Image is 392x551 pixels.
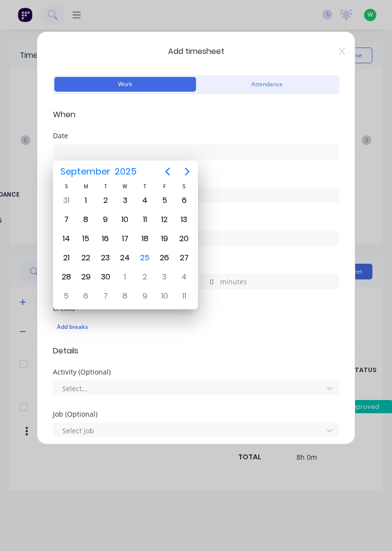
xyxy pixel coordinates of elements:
[53,305,339,312] div: Breaks
[59,231,73,246] div: Sunday, September 14, 2025
[118,193,133,208] div: Wednesday, September 3, 2025
[118,212,133,227] div: Wednesday, September 10, 2025
[59,250,73,265] div: Sunday, September 21, 2025
[98,270,113,284] div: Tuesday, September 30, 2025
[118,270,133,284] div: Wednesday, October 1, 2025
[79,212,94,227] div: Monday, September 8, 2025
[177,270,192,284] div: Saturday, October 4, 2025
[79,289,94,303] div: Monday, October 6, 2025
[59,212,73,227] div: Sunday, September 7, 2025
[200,274,218,289] input: 0
[220,276,339,289] label: minutes
[177,250,192,265] div: Saturday, September 27, 2025
[98,231,113,246] div: Tuesday, September 16, 2025
[196,77,338,92] button: Attendance
[112,163,139,180] span: 2025
[177,212,192,227] div: Saturday, September 13, 2025
[53,411,339,418] div: Job (Optional)
[138,289,152,303] div: Thursday, October 9, 2025
[58,163,112,180] span: September
[157,193,172,208] div: Friday, September 5, 2025
[118,250,133,265] div: Wednesday, September 24, 2025
[138,231,152,246] div: Thursday, September 18, 2025
[138,250,152,265] div: Today, Thursday, September 25, 2025
[177,289,192,303] div: Saturday, October 11, 2025
[53,369,339,376] div: Activity (Optional)
[157,212,172,227] div: Friday, September 12, 2025
[79,250,94,265] div: Monday, September 22, 2025
[177,162,197,181] button: Next page
[138,193,152,208] div: Thursday, September 4, 2025
[157,289,172,303] div: Friday, October 10, 2025
[118,231,133,246] div: Wednesday, September 17, 2025
[54,163,143,180] button: September2025
[135,182,155,191] div: T
[158,162,177,181] button: Previous page
[98,193,113,208] div: Tuesday, September 2, 2025
[59,289,73,303] div: Sunday, October 5, 2025
[138,212,152,227] div: Thursday, September 11, 2025
[157,250,172,265] div: Friday, September 26, 2025
[98,212,113,227] div: Tuesday, September 9, 2025
[53,132,339,139] div: Date
[157,231,172,246] div: Friday, September 19, 2025
[59,270,73,284] div: Sunday, September 28, 2025
[116,182,135,191] div: W
[54,77,196,92] button: Work
[174,182,194,191] div: S
[53,109,339,121] span: When
[59,193,73,208] div: Sunday, August 31, 2025
[79,231,94,246] div: Monday, September 15, 2025
[96,182,116,191] div: T
[53,46,339,57] span: Add timesheet
[79,193,94,208] div: Monday, September 1, 2025
[98,250,113,265] div: Tuesday, September 23, 2025
[118,289,133,303] div: Wednesday, October 8, 2025
[155,182,174,191] div: F
[157,270,172,284] div: Friday, October 3, 2025
[56,182,76,191] div: S
[177,193,192,208] div: Saturday, September 6, 2025
[57,321,335,333] div: Add breaks
[79,270,94,284] div: Monday, September 29, 2025
[98,289,113,303] div: Tuesday, October 7, 2025
[53,345,339,357] span: Details
[138,270,152,284] div: Thursday, October 2, 2025
[177,231,192,246] div: Saturday, September 20, 2025
[76,182,96,191] div: M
